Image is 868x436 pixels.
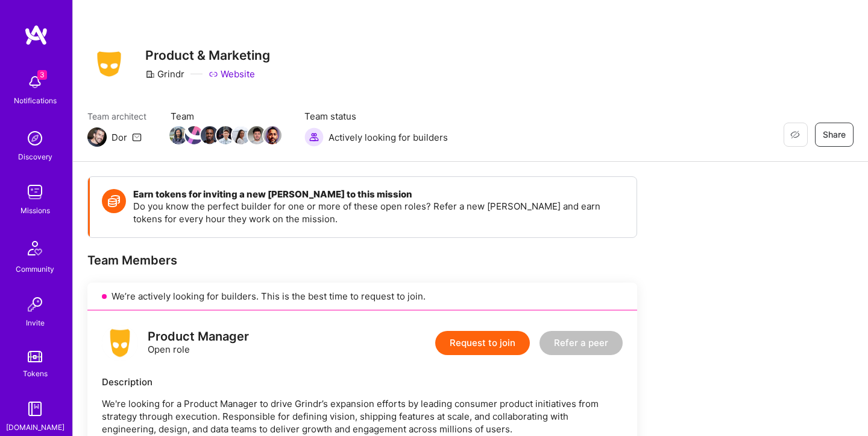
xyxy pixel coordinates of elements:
[16,263,54,275] div: Community
[248,126,266,144] img: Team Member Avatar
[171,110,280,123] span: Team
[112,131,127,144] div: Dor
[148,330,249,356] div: Open role
[28,351,42,362] img: tokens
[233,125,249,146] a: Team Member Avatar
[87,127,107,147] img: Team Architect
[102,325,138,361] img: logo
[823,129,846,141] span: Share
[790,130,800,139] i: icon EyeClosed
[87,252,637,268] div: Team Members
[87,283,637,310] div: We’re actively looking for builders. This is the best time to request to join.
[23,126,47,150] img: discovery
[6,421,64,434] div: [DOMAIN_NAME]
[209,68,255,80] a: Website
[263,126,281,144] img: Team Member Avatar
[133,200,624,225] p: Do you know the perfect builder for one or more of these open roles? Refer a new [PERSON_NAME] an...
[133,189,624,200] h4: Earn tokens for inviting a new [PERSON_NAME] to this mission
[539,331,623,355] button: Refer a peer
[249,125,265,146] a: Team Member Avatar
[24,24,48,46] img: logo
[14,94,57,107] div: Notifications
[329,131,448,144] span: Actively looking for builders
[145,68,184,80] div: Grindr
[20,204,50,217] div: Missions
[185,126,203,144] img: Team Member Avatar
[435,331,530,355] button: Request to join
[186,125,202,146] a: Team Member Avatar
[201,126,219,144] img: Team Member Avatar
[87,48,131,80] img: Company Logo
[216,126,234,144] img: Team Member Avatar
[265,125,280,146] a: Team Member Avatar
[169,126,187,144] img: Team Member Avatar
[171,125,186,146] a: Team Member Avatar
[148,330,249,343] div: Product Manager
[815,123,854,147] button: Share
[23,367,48,380] div: Tokens
[23,180,47,204] img: teamwork
[132,132,142,142] i: icon Mail
[102,189,126,213] img: Token icon
[20,234,49,263] img: Community
[18,150,52,163] div: Discovery
[23,397,47,421] img: guide book
[304,127,324,147] img: Actively looking for builders
[102,397,623,435] p: We're looking for a Product Manager to drive Grindr’s expansion efforts by leading consumer produ...
[26,316,45,329] div: Invite
[202,125,218,146] a: Team Member Avatar
[145,69,155,79] i: icon CompanyGray
[23,70,47,94] img: bell
[102,376,623,388] div: Description
[218,125,233,146] a: Team Member Avatar
[232,126,250,144] img: Team Member Avatar
[145,48,270,63] h3: Product & Marketing
[23,292,47,316] img: Invite
[37,70,47,80] span: 3
[304,110,448,123] span: Team status
[87,110,146,123] span: Team architect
